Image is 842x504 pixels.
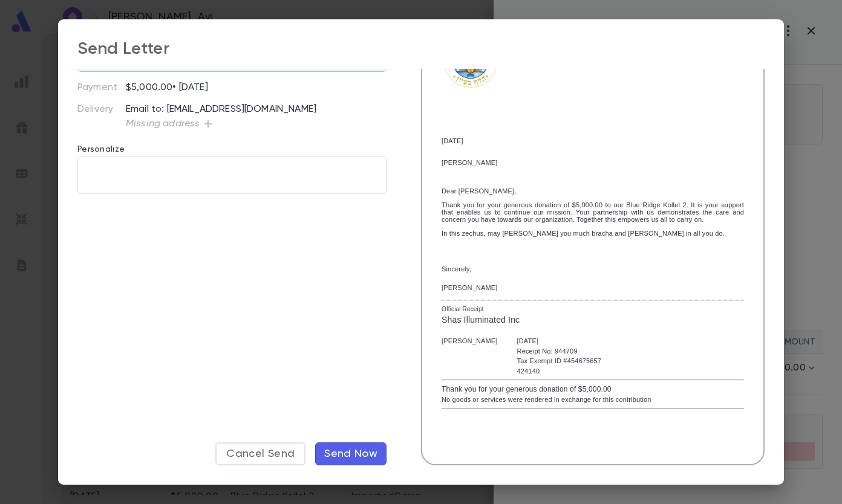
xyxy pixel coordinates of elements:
[442,187,744,195] p: Dear [PERSON_NAME],
[442,384,744,395] div: Thank you for your generous donation of $5,000.00
[442,265,744,273] div: Sincerely,
[442,159,744,166] div: [PERSON_NAME]
[77,130,387,157] p: Personalize
[442,395,744,405] div: No goods or services were rendered in exchange for this contribution
[442,305,744,314] div: Official Receipt
[517,366,602,376] div: 424140
[442,286,498,290] p: [PERSON_NAME]
[442,230,744,237] p: In this zechus, may [PERSON_NAME] you much bracha and [PERSON_NAME] in all you do.
[226,447,295,460] span: Cancel Send
[126,118,200,130] p: Missing address
[442,314,744,326] div: Shas Illuminated Inc
[517,336,602,346] div: [DATE]
[324,447,377,460] span: Send Now
[442,336,498,346] div: [PERSON_NAME]
[442,137,744,144] div: [DATE]
[442,201,744,223] p: Thank you for your generous donation of $5,000.00 to our Blue Ridge Kollel 2. It is your support ...
[77,39,169,59] div: Send Letter
[517,346,602,357] div: Receipt No: 944709
[126,103,387,115] p: Email to: [EMAIL_ADDRESS][DOMAIN_NAME]
[315,442,387,465] button: Send Now
[77,82,126,94] p: Payment
[517,356,602,366] div: Tax Exempt ID #454675657
[126,82,208,94] p: $5,000.00 • [DATE]
[215,442,305,465] button: Cancel Send
[77,103,126,130] p: Delivery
